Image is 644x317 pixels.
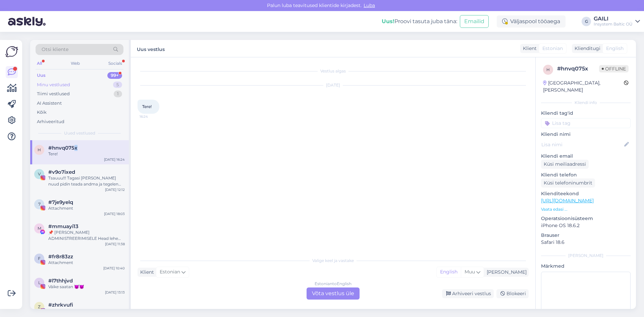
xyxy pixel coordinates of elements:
div: Minu vestlused [37,82,70,88]
img: Askly Logo [5,45,18,58]
a: GAILIInsystem Baltic OÜ [594,16,640,27]
span: #7je9yelq [48,199,73,205]
div: Tsauuu!!! Tagasi [PERSON_NAME] nuud pidin teada andma ja tegelen arvete ja asjadega [PERSON_NAME]! [48,175,125,187]
div: Klienditugi [572,45,600,52]
div: Web [69,59,81,68]
div: All [36,59,43,68]
div: Klient [520,45,537,52]
div: Arhiveeritud [37,118,64,125]
div: Küsi telefoninumbrit [541,178,595,188]
span: #hnvq075x [48,145,77,151]
span: l [38,280,41,285]
input: Lisa nimi [541,141,623,148]
div: Klient [138,269,154,276]
div: AI Assistent [37,100,62,107]
input: Lisa tag [541,118,631,128]
div: Attachment [48,260,125,266]
div: # hnvq075x [557,65,599,73]
p: Kliendi email [541,153,631,160]
div: [DATE] 13:13 [105,290,125,295]
span: 7 [38,202,41,207]
p: Kliendi nimi [541,131,631,138]
span: Muu [465,269,475,275]
div: [DATE] 12:12 [105,187,125,192]
div: English [437,267,461,277]
span: Estonian [160,268,180,276]
div: Socials [107,59,123,68]
span: v [38,171,41,176]
div: [GEOGRAPHIC_DATA], [PERSON_NAME] [543,80,624,94]
span: Otsi kliente [42,46,68,53]
div: GAILI [594,16,633,21]
span: #l7thhjvd [48,278,73,284]
div: Blokeeri [496,289,529,298]
div: Kliendi info [541,100,631,106]
div: 1 [114,91,122,97]
span: Uued vestlused [64,130,95,136]
div: Väljaspool tööaega [497,15,566,28]
span: #zhrkvufi [48,302,73,308]
div: Tiimi vestlused [37,91,70,97]
div: [DATE] 18:03 [104,211,125,216]
span: Tere! [142,104,152,109]
div: 99+ [107,72,122,79]
span: f [38,256,41,261]
div: Kõik [37,109,47,116]
b: Uus! [382,18,394,24]
span: h [38,147,41,152]
span: Estonian [542,45,563,52]
div: [DATE] 11:38 [105,242,125,247]
div: Küsi meiliaadressi [541,160,589,169]
div: Vestlus algas [138,68,529,74]
div: Uus [37,72,46,79]
span: #v9o7ixed [48,169,75,175]
p: Märkmed [541,263,631,270]
p: Operatsioonisüsteem [541,215,631,222]
div: Estonian to English [315,281,352,287]
div: Attachment [48,205,125,211]
span: h [546,67,550,72]
div: Tere! [48,151,125,157]
div: Proovi tasuta juba täna: [382,17,457,25]
div: G [582,17,591,26]
p: Kliendi tag'id [541,110,631,117]
p: Safari 18.6 [541,239,631,246]
span: Luba [362,2,377,8]
span: Offline [599,65,629,72]
p: Kliendi telefon [541,171,631,178]
div: 📌 [PERSON_NAME] ADMINISTREERIMISELE Head lehe administraatorid Regulaarse ülevaatuse ja hindamise... [48,229,125,242]
div: [DATE] 10:40 [103,266,125,271]
span: z [38,304,41,309]
div: [PERSON_NAME] [484,269,527,276]
label: Uus vestlus [137,44,165,53]
div: Väike saatan 😈😈 [48,284,125,290]
button: Emailid [460,15,489,28]
span: m [38,226,41,231]
div: Sõnum kustutatud [48,308,125,314]
p: Klienditeekond [541,190,631,197]
div: Võta vestlus üle [307,287,360,300]
div: 5 [113,82,122,88]
a: [URL][DOMAIN_NAME] [541,198,594,204]
span: #fr8r83zz [48,254,73,260]
div: Insystem Baltic OÜ [594,21,633,27]
span: #mmuayi13 [48,223,78,229]
div: [DATE] [138,82,529,88]
div: [DATE] 16:24 [104,157,125,162]
span: 16:24 [140,114,165,119]
span: English [606,45,624,52]
p: Brauser [541,232,631,239]
div: Arhiveeri vestlus [442,289,494,298]
p: iPhone OS 18.6.2 [541,222,631,229]
p: Vaata edasi ... [541,206,631,212]
div: [PERSON_NAME] [541,253,631,259]
div: Valige keel ja vastake [138,258,529,264]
